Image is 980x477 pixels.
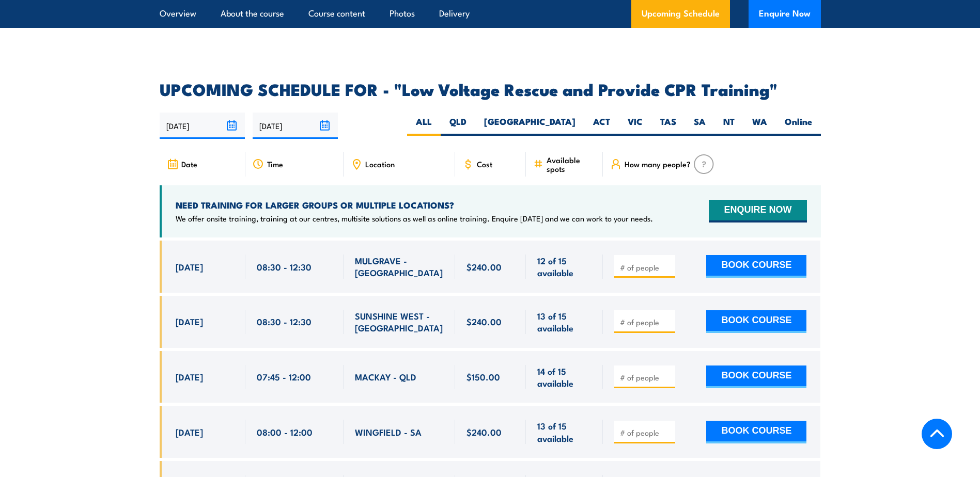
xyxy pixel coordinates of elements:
button: BOOK COURSE [706,310,806,333]
h2: UPCOMING SCHEDULE FOR - "Low Voltage Rescue and Provide CPR Training" [160,82,821,96]
label: NT [714,116,743,136]
span: 08:00 - 12:00 [257,426,313,438]
label: SA [685,116,714,136]
span: SUNSHINE WEST - [GEOGRAPHIC_DATA] [355,310,444,334]
span: 12 of 15 available [537,255,592,279]
label: WA [743,116,776,136]
button: ENQUIRE NOW [709,200,806,222]
button: BOOK COURSE [706,365,806,388]
input: From date [160,113,245,139]
span: $240.00 [466,426,502,438]
span: [DATE] [176,371,203,383]
span: Available spots [547,155,596,173]
label: Online [776,116,821,136]
input: # of people [620,262,672,273]
span: $150.00 [466,371,500,383]
span: 08:30 - 12:30 [257,261,312,273]
label: QLD [441,116,475,136]
button: BOOK COURSE [706,421,806,443]
input: To date [253,113,338,139]
span: How many people? [625,160,691,168]
span: 14 of 15 available [537,365,592,389]
span: [DATE] [176,315,203,327]
h4: NEED TRAINING FOR LARGER GROUPS OR MULTIPLE LOCATIONS? [176,199,653,211]
span: 08:30 - 12:30 [257,315,312,327]
label: VIC [619,116,651,136]
span: Date [181,160,197,168]
span: $240.00 [466,261,502,273]
span: [DATE] [176,426,203,438]
label: ACT [584,116,619,136]
span: Time [267,160,283,168]
label: ALL [407,116,441,136]
span: WINGFIELD - SA [355,426,422,438]
span: MACKAY - QLD [355,371,416,383]
span: Location [365,160,395,168]
span: 07:45 - 12:00 [257,371,311,383]
span: [DATE] [176,261,203,273]
input: # of people [620,372,672,383]
span: Cost [477,160,492,168]
p: We offer onsite training, training at our centres, multisite solutions as well as online training... [176,213,653,224]
button: BOOK COURSE [706,255,806,278]
input: # of people [620,317,672,327]
input: # of people [620,427,672,438]
label: TAS [651,116,685,136]
span: $240.00 [466,315,502,327]
span: MULGRAVE - [GEOGRAPHIC_DATA] [355,255,444,279]
label: [GEOGRAPHIC_DATA] [475,116,584,136]
span: 13 of 15 available [537,420,592,444]
span: 13 of 15 available [537,310,592,334]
